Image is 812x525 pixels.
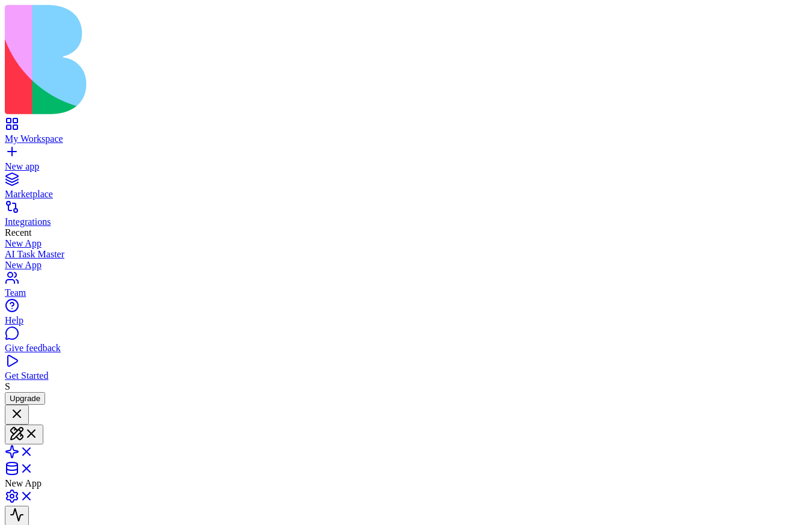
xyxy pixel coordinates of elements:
a: Integrations [5,206,807,227]
div: Help [5,315,807,326]
a: New App [5,238,807,249]
a: New App [5,260,807,271]
a: Team [5,277,807,298]
div: Get Started [5,370,807,381]
div: Integrations [5,216,807,227]
span: New App [5,478,42,488]
a: Get Started [5,360,807,381]
a: Upgrade [5,393,45,403]
img: logo [5,5,488,114]
span: S [5,381,10,391]
a: Give feedback [5,332,807,354]
span: Recent [5,227,31,238]
a: New app [5,150,807,172]
div: Team [5,287,807,298]
div: My Workspace [5,134,807,144]
a: AI Task Master [5,249,807,260]
div: Marketplace [5,189,807,200]
a: Marketplace [5,178,807,200]
button: Upgrade [5,392,45,405]
a: Help [5,304,807,326]
div: Give feedback [5,343,807,354]
div: New app [5,161,807,172]
a: My Workspace [5,123,807,144]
